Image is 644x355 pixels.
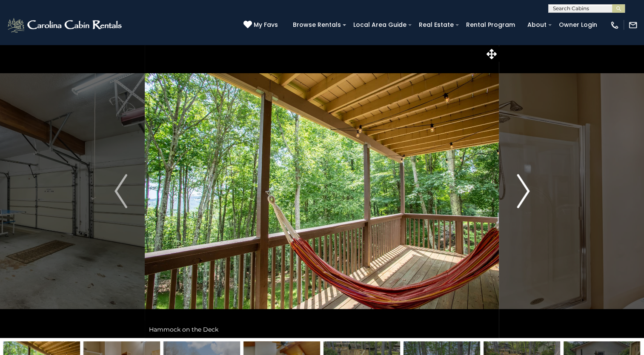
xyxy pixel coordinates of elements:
a: Local Area Guide [349,18,411,31]
a: Browse Rentals [289,18,345,31]
img: arrow [114,174,127,208]
img: phone-regular-white.png [610,20,619,30]
img: mail-regular-white.png [628,20,638,30]
a: About [523,18,551,31]
button: Next [499,44,547,338]
a: Rental Program [462,18,519,31]
div: Hammock on the Deck [145,321,499,338]
img: arrow [517,174,530,208]
span: My Favs [254,20,278,29]
a: Owner Login [555,18,601,31]
a: Real Estate [415,18,458,31]
img: White-1-2.png [6,17,124,34]
a: My Favs [243,20,280,30]
button: Previous [97,44,145,338]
